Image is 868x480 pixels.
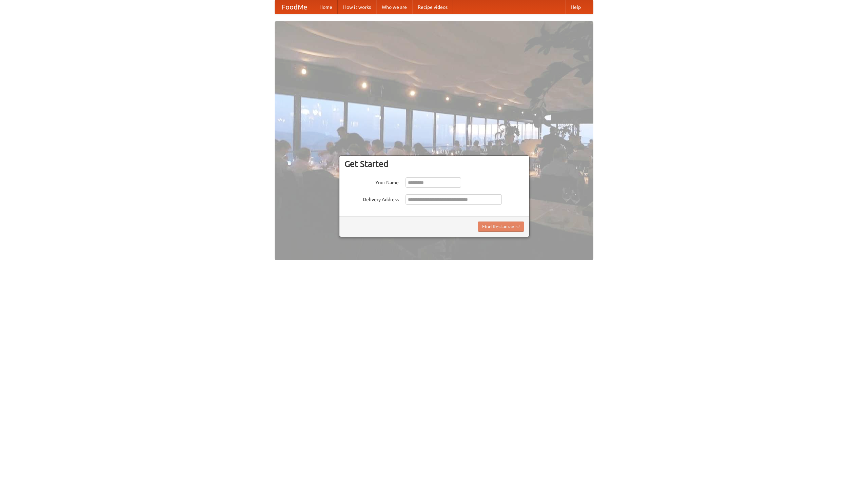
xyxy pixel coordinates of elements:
a: Help [565,0,586,14]
a: FoodMe [275,0,314,14]
label: Delivery Address [344,194,399,203]
h3: Get Started [344,159,524,169]
button: Find Restaurants! [478,222,524,232]
a: Who we are [376,0,412,14]
label: Your Name [344,177,399,186]
a: How it works [338,0,376,14]
a: Recipe videos [412,0,453,14]
a: Home [314,0,338,14]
